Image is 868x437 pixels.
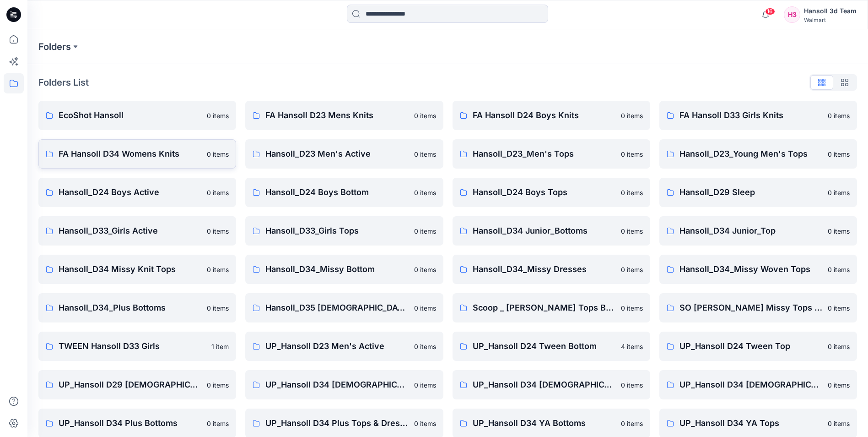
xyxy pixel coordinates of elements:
[414,265,436,274] p: 0 items
[265,378,408,391] p: UP_Hansoll D34 [DEMOGRAPHIC_DATA] Bottoms
[59,224,201,237] p: Hansoll_D33_Girls Active
[207,265,229,274] p: 0 items
[245,178,443,207] a: Hansoll_D24 Boys Bottom0 items
[265,263,408,276] p: Hansoll_D34_Missy Bottom
[414,226,436,236] p: 0 items
[59,147,201,160] p: FA Hansoll D34 Womens Knits
[765,8,775,15] span: 16
[659,101,857,130] a: FA Hansoll D33 Girls Knits0 items
[621,380,643,390] p: 0 items
[679,378,822,391] p: UP_Hansoll D34 [DEMOGRAPHIC_DATA] Knit Tops
[265,109,408,122] p: FA Hansoll D23 Mens Knits
[679,224,822,237] p: Hansoll_D34 Junior_Top
[245,216,443,246] a: Hansoll_D33_Girls Tops0 items
[265,147,408,160] p: Hansoll_D23 Men's Active
[59,378,201,391] p: UP_Hansoll D29 [DEMOGRAPHIC_DATA] Sleep
[784,6,800,23] div: H3
[679,301,822,314] p: SO [PERSON_NAME] Missy Tops Bottoms Dresses
[453,255,650,284] a: Hansoll_D34_Missy Dresses0 items
[414,111,436,120] p: 0 items
[473,263,615,276] p: Hansoll_D34_Missy Dresses
[828,265,850,274] p: 0 items
[621,188,643,197] p: 0 items
[414,149,436,159] p: 0 items
[211,342,229,351] p: 1 item
[38,332,236,361] a: TWEEN Hansoll D33 Girls1 item
[828,380,850,390] p: 0 items
[414,188,436,197] p: 0 items
[453,370,650,399] a: UP_Hansoll D34 [DEMOGRAPHIC_DATA] Dresses0 items
[473,340,615,353] p: UP_Hansoll D24 Tween Bottom
[621,303,643,313] p: 0 items
[38,293,236,322] a: Hansoll_D34_Plus Bottoms0 items
[621,111,643,120] p: 0 items
[59,340,206,353] p: TWEEN Hansoll D33 Girls
[207,419,229,428] p: 0 items
[621,226,643,236] p: 0 items
[265,224,408,237] p: Hansoll_D33_Girls Tops
[473,224,615,237] p: Hansoll_D34 Junior_Bottoms
[245,139,443,169] a: Hansoll_D23 Men's Active0 items
[679,340,822,353] p: UP_Hansoll D24 Tween Top
[453,332,650,361] a: UP_Hansoll D24 Tween Bottom4 items
[38,255,236,284] a: Hansoll_D34 Missy Knit Tops0 items
[38,40,71,53] a: Folders
[59,263,201,276] p: Hansoll_D34 Missy Knit Tops
[473,378,615,391] p: UP_Hansoll D34 [DEMOGRAPHIC_DATA] Dresses
[828,303,850,313] p: 0 items
[473,417,615,430] p: UP_Hansoll D34 YA Bottoms
[38,370,236,399] a: UP_Hansoll D29 [DEMOGRAPHIC_DATA] Sleep0 items
[679,263,822,276] p: Hansoll_D34_Missy Woven Tops
[38,76,89,89] p: Folders List
[265,186,408,199] p: Hansoll_D24 Boys Bottom
[659,178,857,207] a: Hansoll_D29 Sleep0 items
[659,216,857,246] a: Hansoll_D34 Junior_Top0 items
[621,342,643,351] p: 4 items
[207,111,229,120] p: 0 items
[679,147,822,160] p: Hansoll_D23_Young Men's Tops
[38,101,236,130] a: EcoShot Hansoll0 items
[828,342,850,351] p: 0 items
[207,149,229,159] p: 0 items
[453,139,650,169] a: Hansoll_D23_Men's Tops0 items
[804,16,857,23] div: Walmart
[621,265,643,274] p: 0 items
[804,5,857,16] div: Hansoll 3d Team
[679,109,822,122] p: FA Hansoll D33 Girls Knits
[473,147,615,160] p: Hansoll_D23_Men's Tops
[473,186,615,199] p: Hansoll_D24 Boys Tops
[828,226,850,236] p: 0 items
[453,293,650,322] a: Scoop _ [PERSON_NAME] Tops Bottoms Dresses0 items
[59,301,201,314] p: Hansoll_D34_Plus Bottoms
[414,303,436,313] p: 0 items
[659,293,857,322] a: SO [PERSON_NAME] Missy Tops Bottoms Dresses0 items
[659,255,857,284] a: Hansoll_D34_Missy Woven Tops0 items
[659,139,857,169] a: Hansoll_D23_Young Men's Tops0 items
[828,149,850,159] p: 0 items
[414,419,436,428] p: 0 items
[453,101,650,130] a: FA Hansoll D24 Boys Knits0 items
[245,293,443,322] a: Hansoll_D35 [DEMOGRAPHIC_DATA] Plus Top & Dresses0 items
[414,380,436,390] p: 0 items
[473,301,615,314] p: Scoop _ [PERSON_NAME] Tops Bottoms Dresses
[207,188,229,197] p: 0 items
[621,149,643,159] p: 0 items
[679,186,822,199] p: Hansoll_D29 Sleep
[659,370,857,399] a: UP_Hansoll D34 [DEMOGRAPHIC_DATA] Knit Tops0 items
[453,216,650,246] a: Hansoll_D34 Junior_Bottoms0 items
[828,111,850,120] p: 0 items
[245,255,443,284] a: Hansoll_D34_Missy Bottom0 items
[679,417,822,430] p: UP_Hansoll D34 YA Tops
[207,226,229,236] p: 0 items
[245,101,443,130] a: FA Hansoll D23 Mens Knits0 items
[265,340,408,353] p: UP_Hansoll D23 Men's Active
[245,370,443,399] a: UP_Hansoll D34 [DEMOGRAPHIC_DATA] Bottoms0 items
[245,332,443,361] a: UP_Hansoll D23 Men's Active0 items
[453,178,650,207] a: Hansoll_D24 Boys Tops0 items
[828,188,850,197] p: 0 items
[38,139,236,169] a: FA Hansoll D34 Womens Knits0 items
[265,417,408,430] p: UP_Hansoll D34 Plus Tops & Dresses
[659,332,857,361] a: UP_Hansoll D24 Tween Top0 items
[473,109,615,122] p: FA Hansoll D24 Boys Knits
